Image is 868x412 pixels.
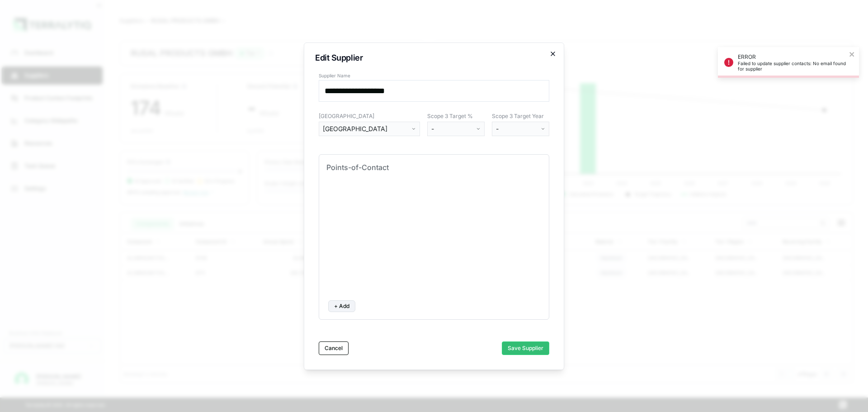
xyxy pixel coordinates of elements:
[427,122,485,136] button: -
[319,73,549,78] label: Supplier Name
[326,162,542,173] div: Points-of-Contact
[319,122,420,136] button: [GEOGRAPHIC_DATA]
[315,54,553,62] h2: Edit Supplier
[492,122,550,136] button: -
[502,341,549,355] button: Save Supplier
[738,61,846,71] p: Failed to update supplier contacts: No email found for supplier
[427,113,485,120] label: Scope 3 Target %
[849,51,855,58] button: close
[323,124,410,133] div: [GEOGRAPHIC_DATA]
[131,48,274,59] div: RUSAL PRODUCTS GMBH
[492,113,550,120] label: Scope 3 Target Year
[328,300,355,312] button: + Add
[319,341,349,355] button: Cancel
[738,53,846,61] p: ERROR
[319,113,420,120] label: [GEOGRAPHIC_DATA]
